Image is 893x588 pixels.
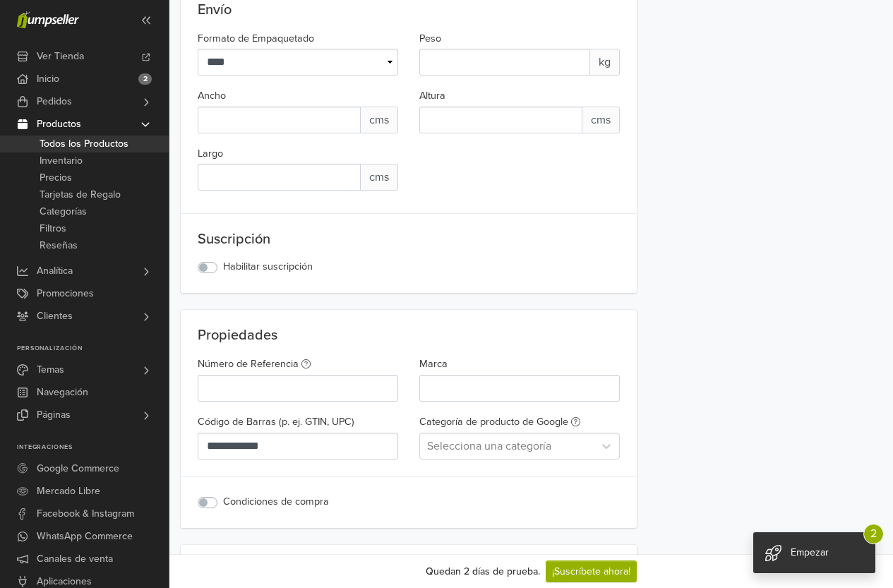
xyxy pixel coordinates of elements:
label: Habilitar suscripción [223,259,313,275]
label: Formato de Empaquetado [198,31,314,47]
p: Propiedades [198,327,620,344]
span: Mercado Libre [37,480,100,503]
span: Canales de venta [37,548,113,570]
label: Peso [419,31,441,47]
span: (p. ej. GTIN, UPC) [276,414,354,430]
a: ¡Suscríbete ahora! [546,560,637,582]
span: Analítica [37,260,73,282]
label: Altura [419,88,445,104]
span: Inventario [40,152,83,169]
span: Pedidos [37,90,72,113]
span: Tarjetas de Regalo [40,186,121,203]
span: Productos [37,113,81,136]
div: Quedan 2 días de prueba. [426,564,540,579]
span: WhatsApp Commerce [37,525,133,548]
span: Temas [37,359,64,381]
span: Promociones [37,282,94,305]
span: cms [360,164,398,191]
label: Código de Barras [198,414,354,430]
span: 2 [138,73,152,85]
span: Categorías [40,203,87,220]
label: Largo [198,146,223,162]
span: cms [360,107,398,133]
span: Clientes [37,305,73,328]
span: Precios [40,169,72,186]
span: Ver Tienda [37,45,84,68]
span: Navegación [37,381,88,404]
label: Marca [419,356,448,372]
span: Páginas [37,404,71,426]
label: Ancho [198,88,226,104]
p: Personalización [17,344,169,353]
span: Empezar [791,546,829,558]
p: Integraciones [17,443,169,452]
span: Reseñas [40,237,78,254]
h5: Suscripción [198,231,620,248]
span: 2 [863,524,884,544]
label: Número de Referencia [198,356,311,372]
span: Todos los Productos [40,136,128,152]
h5: Envío [198,1,620,18]
div: Empezar 2 [753,532,875,573]
span: Inicio [37,68,59,90]
label: Condiciones de compra [223,494,329,510]
label: Categoría de producto de Google [419,414,580,430]
span: Facebook & Instagram [37,503,134,525]
span: Filtros [40,220,66,237]
span: cms [582,107,620,133]
span: kg [589,49,620,76]
span: Google Commerce [37,457,119,480]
